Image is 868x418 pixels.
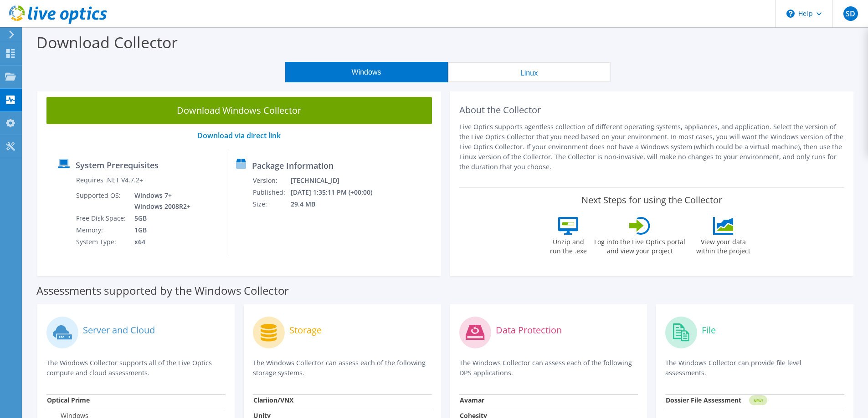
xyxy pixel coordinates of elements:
[754,398,763,403] tspan: NEW!
[290,186,385,198] td: [DATE] 1:35:11 PM (+00:00)
[252,198,290,210] td: Size:
[285,62,448,82] button: Windows
[128,224,192,236] td: 1GB
[76,236,128,248] td: System Type:
[36,286,289,295] label: Assessments supported by the Windows Collector
[252,186,290,198] td: Published:
[128,212,192,224] td: 5GB
[448,62,611,82] button: Linux
[594,235,686,256] label: Log into the Live Optics portal and view your project
[702,326,716,335] label: File
[46,358,226,378] p: The Windows Collector supports all of the Live Optics compute and cloud assessments.
[496,326,562,335] label: Data Protection
[290,198,385,210] td: 29.4 MB
[76,190,128,212] td: Supported OS:
[252,175,290,186] td: Version:
[290,175,385,186] td: [TECHNICAL_ID]
[786,10,795,18] svg: \n
[253,396,293,404] strong: Clariion/VNX
[128,236,192,248] td: x64
[76,224,128,236] td: Memory:
[459,358,638,378] p: The Windows Collector can assess each of the following DPS applications.
[289,326,322,335] label: Storage
[253,358,432,378] p: The Windows Collector can assess each of the following storage systems.
[252,161,334,170] label: Package Information
[76,161,159,170] label: System Prerequisites
[128,190,192,212] td: Windows 7+ Windows 2008R2+
[36,32,178,53] label: Download Collector
[581,195,722,206] label: Next Steps for using the Collector
[843,6,858,21] span: SD
[666,396,741,404] strong: Dossier File Assessment
[665,358,844,378] p: The Windows Collector can provide file level assessments.
[547,235,589,256] label: Unzip and run the .exe
[47,396,90,404] strong: Optical Prime
[459,105,845,116] h2: About the Collector
[46,97,432,124] a: Download Windows Collector
[76,176,143,185] label: Requires .NET V4.7.2+
[76,212,128,224] td: Free Disk Space:
[690,235,756,256] label: View your data within the project
[197,131,281,141] a: Download via direct link
[460,396,484,404] strong: Avamar
[459,122,845,172] p: Live Optics supports agentless collection of different operating systems, appliances, and applica...
[83,326,155,335] label: Server and Cloud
